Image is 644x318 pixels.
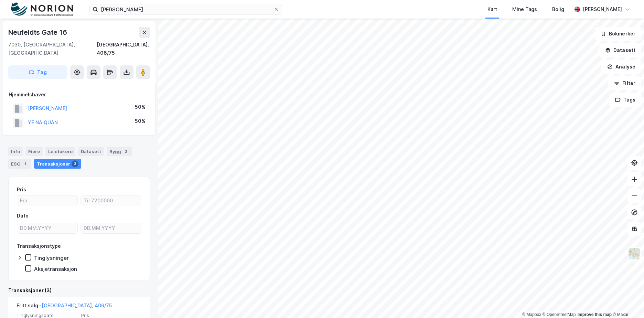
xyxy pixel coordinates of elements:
div: Kontrollprogram for chat [610,285,644,318]
iframe: Chat Widget [610,285,644,318]
div: Transaksjoner (3) [8,286,150,295]
div: Dato [17,212,29,220]
input: DD.MM.YYYY [17,223,77,233]
div: 1 [22,160,29,167]
div: Fritt salg - [17,301,112,312]
div: 2 [122,148,129,155]
div: Kart [487,5,497,13]
div: Leietakere [45,147,75,156]
div: Neufeldts Gate 16 [8,27,68,38]
input: Søk på adresse, matrikkel, gårdeiere, leietakere eller personer [98,4,273,14]
div: Tinglysninger [34,255,69,261]
button: Tag [8,65,67,79]
img: Z [628,247,641,260]
div: Hjemmelshaver [9,91,150,99]
div: Aksjetransaksjon [34,266,77,272]
div: Transaksjoner [34,159,81,169]
a: [GEOGRAPHIC_DATA], 406/75 [42,303,112,308]
img: norion-logo.80e7a08dc31c2e691866.png [11,2,73,17]
div: 50% [135,103,146,111]
input: Fra [17,195,77,206]
button: Bokmerker [595,27,641,41]
div: 3 [72,160,78,167]
div: 7030, [GEOGRAPHIC_DATA], [GEOGRAPHIC_DATA] [8,41,97,57]
div: 50% [135,117,146,125]
div: Datasett [78,147,104,156]
div: ESG [8,159,31,169]
div: Mine Tags [512,5,537,13]
div: [GEOGRAPHIC_DATA], 406/75 [97,41,150,57]
div: Pris [17,185,26,194]
button: Filter [608,76,641,90]
div: [PERSON_NAME] [583,5,622,13]
input: DD.MM.YYYY [81,223,141,233]
button: Datasett [599,43,641,57]
div: Eiere [25,147,43,156]
div: Info [8,147,23,156]
button: Analyse [601,60,641,74]
button: Tags [609,93,641,107]
div: Bolig [552,5,564,13]
a: Improve this map [578,312,612,317]
div: Bygg [107,147,132,156]
div: Transaksjonstype [17,242,61,250]
a: OpenStreetMap [543,312,576,317]
a: Mapbox [522,312,541,317]
input: Til 7200000 [81,195,141,206]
